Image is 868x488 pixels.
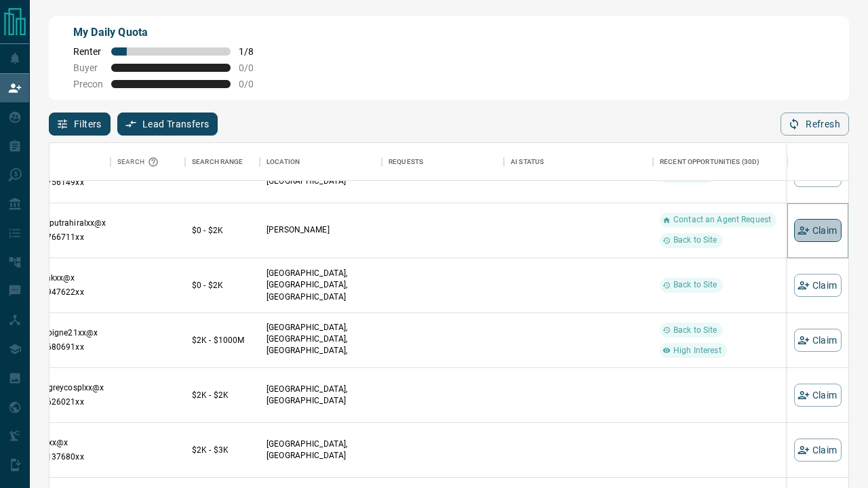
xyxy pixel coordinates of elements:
div: Requests [382,143,504,181]
div: Search [117,143,162,181]
p: [GEOGRAPHIC_DATA], [GEOGRAPHIC_DATA] [267,439,375,462]
div: Search Range [185,143,260,181]
span: Back to Site [668,325,723,336]
p: +852- 947622xx [25,287,84,298]
span: Buyer [73,62,103,73]
p: rachelgreycosplxx@x [25,382,104,396]
button: Filters [49,113,111,136]
div: AI Status [504,143,653,181]
p: +1- 41680691xx [25,342,84,353]
span: Renter [73,46,103,57]
div: Recent Opportunities (30d) [660,143,759,181]
span: Back to Site [668,279,723,291]
span: Contact an Agent Request [668,214,776,226]
span: 1 / 8 [239,46,269,57]
p: +1- 64756149xx [25,177,84,188]
p: $0 - $2K [192,279,253,291]
span: 0 / 0 [239,62,269,73]
button: Claim [794,439,842,462]
span: 0 / 0 [239,79,269,89]
button: Claim [794,329,842,352]
span: High Interest [668,345,727,357]
p: beemakxx@x [25,272,75,287]
div: AI Status [511,143,544,181]
span: Precon [73,79,103,89]
p: [GEOGRAPHIC_DATA], [GEOGRAPHIC_DATA] [267,384,375,407]
p: $0 - $2K [192,224,253,237]
p: My Daily Quota [73,24,269,41]
button: Lead Transfers [117,113,218,136]
span: Back to Site [668,235,723,246]
button: Claim [794,274,842,297]
div: Location [267,143,300,181]
div: Location [260,143,382,181]
div: Contact [2,143,111,181]
p: [GEOGRAPHIC_DATA], [GEOGRAPHIC_DATA], [GEOGRAPHIC_DATA] [267,268,375,302]
p: [PERSON_NAME] [267,224,375,236]
p: $2K - $2K [192,389,253,401]
div: Requests [389,143,423,181]
button: Claim [794,219,842,242]
div: Search Range [192,143,243,181]
p: +1- 43766711xx [25,232,84,243]
p: r.gascoigne21xx@x [25,327,98,342]
p: +1- 22626021xx [25,396,84,408]
p: $2K - $3K [192,444,253,456]
div: Recent Opportunities (30d) [653,143,789,181]
button: Claim [794,384,842,407]
p: [GEOGRAPHIC_DATA], [GEOGRAPHIC_DATA], [GEOGRAPHIC_DATA], [GEOGRAPHIC_DATA] [267,322,375,369]
p: Jobanputrahiralxx@x [25,218,106,232]
p: $2K - $1000M [192,334,253,346]
p: +1- 57137680xx [25,451,84,463]
button: Refresh [781,113,849,136]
